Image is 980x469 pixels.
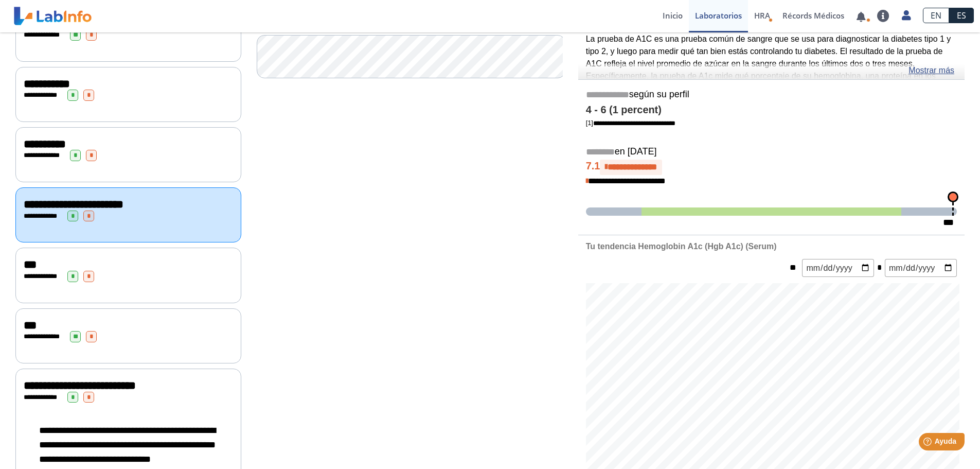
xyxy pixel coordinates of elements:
h5: según su perfil [586,89,957,101]
iframe: Help widget launcher [888,429,969,458]
h4: 4 - 6 (1 percent) [586,104,957,116]
a: Mostrar más [908,64,954,77]
a: EN [923,8,949,23]
h4: 7.1 [586,160,957,175]
input: mm/dd/yyyy [802,259,874,277]
input: mm/dd/yyyy [885,259,957,277]
p: La prueba de A1C es una prueba común de sangre que se usa para diagnosticar la diabetes tipo 1 y ... [586,33,957,119]
h5: en [DATE] [586,146,957,158]
a: ES [949,8,974,23]
span: HRA [754,10,770,21]
a: [1] [586,119,675,127]
b: Tu tendencia Hemoglobin A1c (Hgb A1c) (Serum) [586,242,777,251]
